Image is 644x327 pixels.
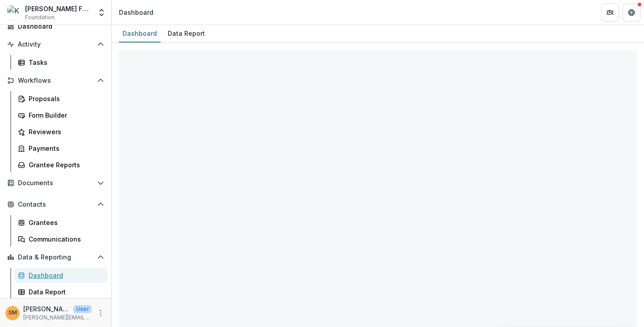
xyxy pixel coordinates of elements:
div: Dashboard [119,27,161,40]
div: Grantee Reports [29,160,101,170]
a: Data Report [14,285,108,299]
button: Open Workflows [4,73,108,88]
button: Open Contacts [4,197,108,212]
a: Communications [14,232,108,246]
div: Tasks [29,58,101,67]
div: Dashboard [18,21,101,31]
button: More [95,308,106,319]
p: User [73,305,92,313]
a: Proposals [14,91,108,106]
div: Payments [29,144,101,153]
div: Data Report [29,287,101,297]
a: Data Report [164,25,208,42]
a: Reviewers [14,124,108,139]
span: Foundation [25,13,55,21]
div: Dashboard [119,8,153,17]
button: Get Help [623,4,640,21]
div: Subina Mahal [8,310,17,316]
div: Grantees [29,218,101,227]
button: Open Activity [4,37,108,51]
a: Dashboard [119,25,161,42]
div: Communications [29,234,101,244]
p: [PERSON_NAME][EMAIL_ADDRESS][PERSON_NAME][DOMAIN_NAME] [23,314,92,322]
button: Open entity switcher [95,4,108,21]
a: Form Builder [14,108,108,123]
img: Kapor Foundation [7,5,21,20]
button: Open Data & Reporting [4,250,108,264]
nav: breadcrumb [115,6,157,19]
a: Tasks [14,55,108,70]
span: Workflows [18,77,93,85]
span: Contacts [18,201,93,208]
div: Form Builder [29,110,101,120]
p: [PERSON_NAME] [23,304,70,314]
div: Data Report [164,27,208,40]
a: Payments [14,141,108,156]
div: [PERSON_NAME] Foundation [25,4,92,13]
div: Reviewers [29,127,101,136]
span: Documents [18,179,93,187]
a: Dashboard [14,268,108,283]
a: Grantee Reports [14,157,108,172]
span: Activity [18,41,93,48]
div: Dashboard [29,271,101,280]
span: Data & Reporting [18,254,93,261]
div: Proposals [29,94,101,103]
button: Open Documents [4,176,108,190]
a: Grantees [14,215,108,230]
button: Partners [601,4,619,21]
a: Dashboard [4,19,108,34]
